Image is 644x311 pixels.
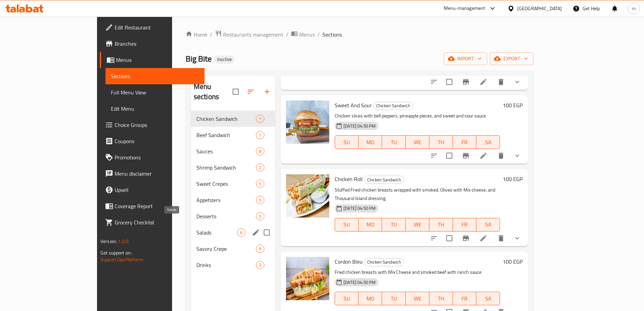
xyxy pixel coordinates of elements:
[406,218,429,231] button: WE
[256,245,264,253] div: items
[111,88,199,96] span: Full Menu View
[214,57,235,62] span: Inactive
[359,292,382,305] button: MO
[361,294,380,304] span: MO
[426,230,442,246] button: sort-choices
[385,137,403,147] span: TU
[449,54,482,63] span: import
[432,220,450,229] span: TH
[111,105,199,113] span: Edit Menu
[191,241,275,257] div: Savory Crepe9
[196,245,256,253] div: Savory Crepe
[100,255,143,264] a: Support.OpsPlatform
[286,30,288,39] li: /
[456,220,474,229] span: FR
[196,115,256,123] span: Chicken Sandwich
[210,30,212,39] li: /
[191,192,275,208] div: Appetizers5
[256,147,264,155] div: items
[191,108,275,276] nav: Menu sections
[335,257,363,267] span: Cordon Bleu
[335,268,500,276] p: Fried chicken breasts with Mix Cheese and smoked beef with ranch sauce
[335,135,359,149] button: SU
[490,52,533,65] button: export
[364,176,404,184] span: Chicken Sandwich
[432,137,450,147] span: TH
[432,294,450,304] span: TH
[509,230,525,246] button: show more
[191,257,275,273] div: Drinks3
[364,258,404,266] span: Chicken Sandwich
[100,198,205,214] a: Coverage Report
[115,23,199,31] span: Edit Restaurant
[256,164,264,171] span: 2
[286,174,329,218] img: Chicken Roll
[479,152,487,160] a: Edit menu item
[105,101,205,117] a: Edit Menu
[382,292,406,305] button: TU
[100,237,117,246] span: Version:
[385,294,403,304] span: TU
[215,30,283,39] a: Restaurants management
[256,180,264,188] div: items
[111,72,199,80] span: Sections
[196,261,256,269] span: Drinks
[503,174,523,184] h6: 100 EGP
[256,196,264,204] div: items
[335,112,500,120] p: Chicken slices with bell peppers, pineapple pieces, and sweet and sour sauce
[100,36,205,52] a: Branches
[256,116,264,122] span: 7
[256,197,264,203] span: 5
[256,148,264,155] span: 8
[229,85,243,99] span: Select all sections
[323,30,342,39] span: Sections
[317,30,320,39] li: /
[100,248,132,257] span: Get support on:
[191,143,275,159] div: Sauces8
[223,30,283,39] span: Restaurants management
[196,180,256,188] span: Sweet Crepes
[408,220,427,229] span: WE
[299,30,315,39] span: Menus
[385,220,403,229] span: TU
[256,213,264,220] span: 5
[237,228,245,237] div: items
[495,54,528,63] span: export
[456,294,474,304] span: FR
[453,292,477,305] button: FR
[194,82,233,102] h2: Menu sections
[196,228,237,237] span: Salads
[335,218,359,231] button: SU
[444,52,487,65] button: import
[115,202,199,210] span: Coverage Report
[100,133,205,149] a: Coupons
[191,159,275,176] div: Shrimp Sandwich2
[186,51,212,66] span: Big Bite
[196,131,256,139] div: Beef Sandwich
[256,163,264,172] div: items
[361,137,380,147] span: MO
[479,234,487,242] a: Edit menu item
[115,137,199,145] span: Coupons
[256,132,264,138] span: 7
[479,137,497,147] span: SA
[100,165,205,182] a: Menu disclaimer
[513,152,521,160] svg: Show Choices
[196,163,256,172] span: Shrimp Sandwich
[458,74,474,90] button: Branch-specific-item
[100,52,205,68] a: Menus
[256,262,264,268] span: 3
[476,135,500,149] button: SA
[359,135,382,149] button: MO
[456,137,474,147] span: FR
[493,74,509,90] button: delete
[359,218,382,231] button: MO
[214,55,235,64] div: Inactive
[341,123,378,129] span: [DATE] 04:50 PM
[100,149,205,165] a: Promotions
[335,292,359,305] button: SU
[196,212,256,220] div: Desserts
